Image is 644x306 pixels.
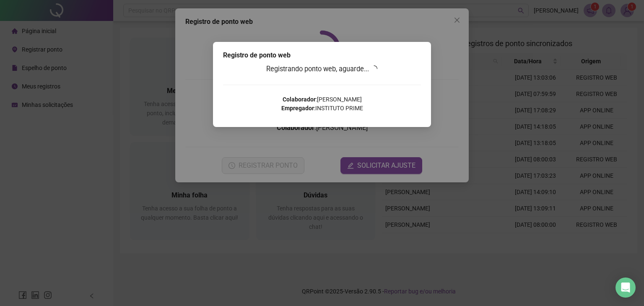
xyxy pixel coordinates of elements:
[615,277,636,298] div: Open Intercom Messenger
[371,65,377,72] span: loading
[223,50,421,60] div: Registro de ponto web
[283,96,316,103] strong: Colaborador
[223,64,421,75] h3: Registrando ponto web, aguarde...
[223,95,421,113] p: : [PERSON_NAME] : INSTITUTO PRIME
[281,105,314,112] strong: Empregador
